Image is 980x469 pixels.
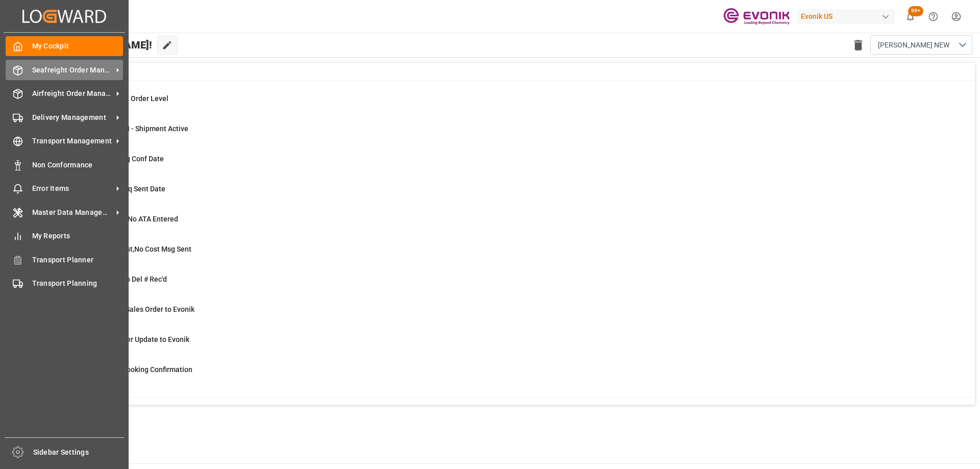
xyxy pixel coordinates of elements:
span: ABS: Missing Booking Confirmation [78,365,192,374]
span: My Reports [32,231,124,241]
span: Transport Management [32,136,113,146]
span: Pending Bkg Request sent to ABS [78,396,186,404]
span: Sidebar Settings [33,447,125,458]
button: open menu [870,35,972,55]
a: My Cockpit [6,36,123,56]
span: Delivery Management [32,112,113,123]
div: Evonik US [797,9,895,24]
span: [PERSON_NAME] NEW [878,40,949,51]
span: Deactivated EDI - Shipment Active [78,125,188,133]
span: Error Items [32,183,113,194]
span: Error Sales Order Update to Evonik [78,335,189,343]
span: Airfreight Order Management [32,88,113,99]
button: Evonik US [797,7,899,26]
span: ETD>3 Days Past,No Cost Msg Sent [78,245,191,253]
span: Hello [PERSON_NAME]! [42,35,152,55]
span: My Cockpit [32,41,124,52]
a: 0Deactivated EDI - Shipment ActiveShipment [53,124,962,145]
a: 28ETD>3 Days Past,No Cost Msg SentShipment [53,244,962,265]
span: 99+ [908,6,923,16]
a: 20ABS: No Init Bkg Conf DateShipment [53,154,962,175]
a: 38ABS: Missing Booking ConfirmationShipment [53,364,962,386]
span: Master Data Management [32,207,113,218]
a: Transport Planning [6,274,123,293]
a: Non Conformance [6,155,123,175]
button: Help Center [922,5,945,28]
a: 0Error Sales Order Update to EvonikShipment [53,334,962,356]
a: 0MOT Missing at Order LevelSales Order-IVPO [53,93,962,115]
a: 9ETD < 3 Days,No Del # Rec'dShipment [53,274,962,295]
a: 1Pending Bkg Request sent to ABS [53,394,962,416]
span: Transport Planner [32,255,124,265]
span: Transport Planning [32,278,124,289]
button: show 100 new notifications [899,5,922,28]
img: Evonik-brand-mark-Deep-Purple-RGB.jpeg_1700498283.jpeg [723,8,790,26]
a: 16ETA > 10 Days , No ATA EnteredShipment [53,214,962,235]
span: Non Conformance [32,160,124,170]
a: 12ABS: No Bkg Req Sent DateShipment [53,184,962,205]
a: 1Error on Initial Sales Order to EvonikShipment [53,304,962,326]
span: Error on Initial Sales Order to Evonik [78,305,194,313]
a: My Reports [6,226,123,246]
span: Seafreight Order Management [32,65,113,76]
a: Transport Planner [6,250,123,269]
